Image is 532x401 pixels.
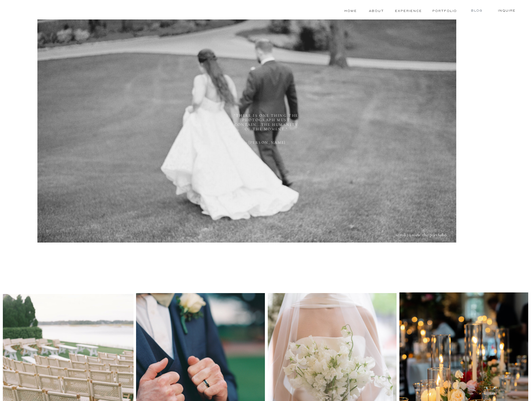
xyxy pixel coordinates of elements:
a: blog [464,8,489,13]
a: Portfolio [432,8,456,13]
a: experience [394,8,422,13]
h1: scroll to view the portfolio [385,232,458,240]
a: Inquire [496,8,518,13]
a: Home [343,8,358,13]
h2: "there is one thing the photograph must contain...the humanity of the moment." -[PERSON_NAME] [234,113,299,148]
a: About [369,8,383,13]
